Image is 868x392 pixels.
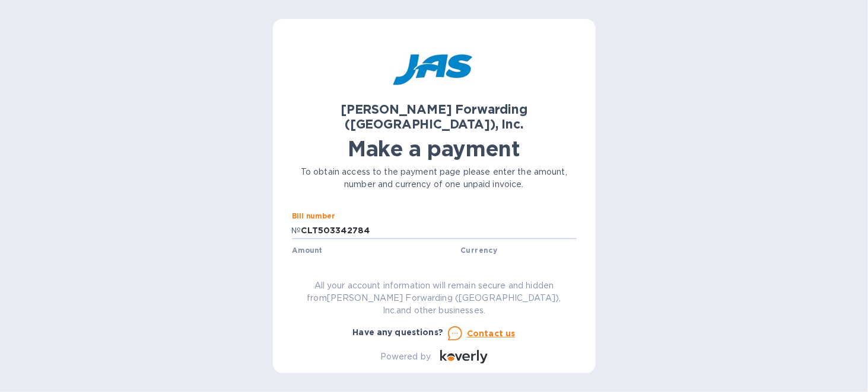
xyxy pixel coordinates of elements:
p: To obtain access to the payment page please enter the amount, number and currency of one unpaid i... [292,166,577,191]
h1: Make a payment [292,136,577,161]
u: Contact us [467,329,516,338]
p: № [292,224,301,237]
b: Currency [460,246,497,255]
p: Powered by [380,351,431,363]
label: Amount [292,247,322,254]
input: Enter bill number [301,221,577,239]
label: Bill number [292,213,335,220]
input: 0.00 [297,256,456,274]
p: All your account information will remain secure and hidden from [PERSON_NAME] Forwarding ([GEOGRA... [292,279,577,317]
b: [PERSON_NAME] Forwarding ([GEOGRAPHIC_DATA]), Inc. [341,102,527,131]
b: Have any questions? [353,327,444,337]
